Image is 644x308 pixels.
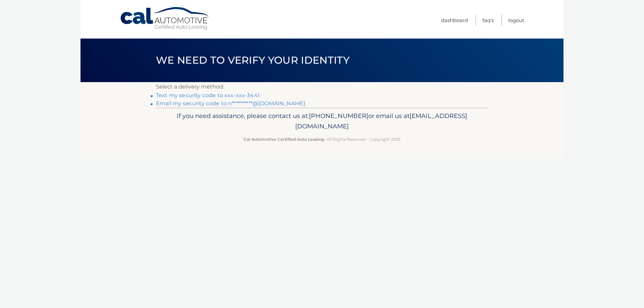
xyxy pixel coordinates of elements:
a: Email my security code to n**********@[DOMAIN_NAME] [156,100,305,107]
a: Dashboard [441,15,468,26]
span: We need to verify your identity [156,54,350,66]
p: Select a delivery method: [156,82,488,91]
p: If you need assistance, please contact us at: or email us at [160,111,484,132]
a: Cal Automotive [120,7,210,30]
span: [PHONE_NUMBER] [309,112,368,120]
a: Logout [508,15,524,26]
strong: Cal Automotive Certified Auto Leasing [244,137,324,142]
a: Text my security code to xxx-xxx-3441 [156,92,260,99]
p: - All Rights Reserved - Copyright 2025 [160,136,484,143]
a: FAQ's [482,15,494,26]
